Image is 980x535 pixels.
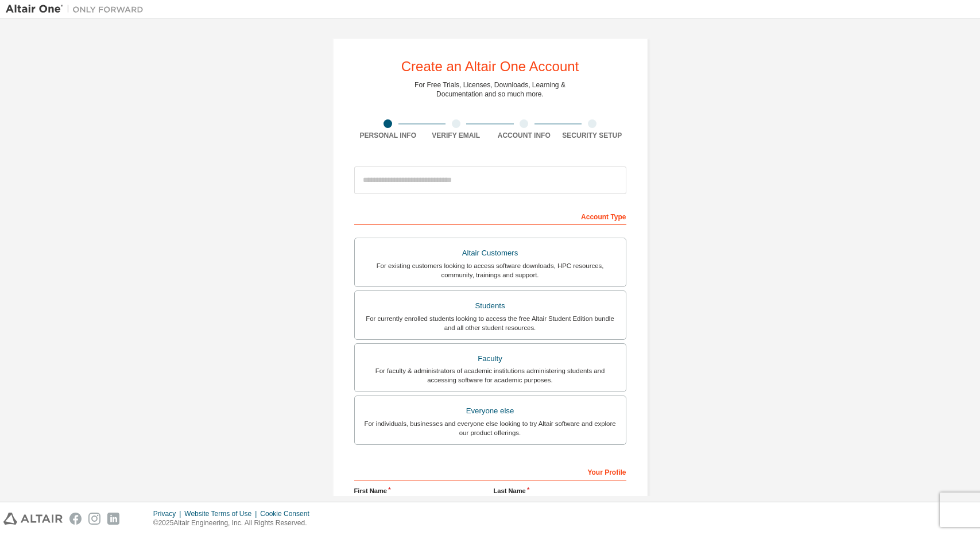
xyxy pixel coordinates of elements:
[362,314,619,332] div: For currently enrolled students looking to access the free Altair Student Edition bundle and all ...
[354,207,626,225] div: Account Type
[490,131,559,140] div: Account Info
[494,486,626,495] label: Last Name
[260,509,316,518] div: Cookie Consent
[401,60,579,73] div: Create an Altair One Account
[362,351,619,367] div: Faculty
[6,3,149,15] img: Altair One
[362,261,619,280] div: For existing customers looking to access software downloads, HPC resources, community, trainings ...
[69,513,82,525] img: facebook.svg
[415,80,565,99] div: For Free Trials, Licenses, Downloads, Learning & Documentation and so much more.
[354,462,626,480] div: Your Profile
[354,131,423,140] div: Personal Info
[362,403,619,419] div: Everyone else
[3,513,63,525] img: altair_logo.svg
[422,131,490,140] div: Verify Email
[362,298,619,314] div: Students
[107,513,119,525] img: linkedin.svg
[184,509,260,518] div: Website Terms of Use
[362,245,619,261] div: Altair Customers
[558,131,626,140] div: Security Setup
[354,486,487,495] label: First Name
[153,509,184,518] div: Privacy
[362,366,619,385] div: For faculty & administrators of academic institutions administering students and accessing softwa...
[153,518,316,528] p: © 2025 Altair Engineering, Inc. All Rights Reserved.
[88,513,100,525] img: instagram.svg
[362,419,619,437] div: For individuals, businesses and everyone else looking to try Altair software and explore our prod...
